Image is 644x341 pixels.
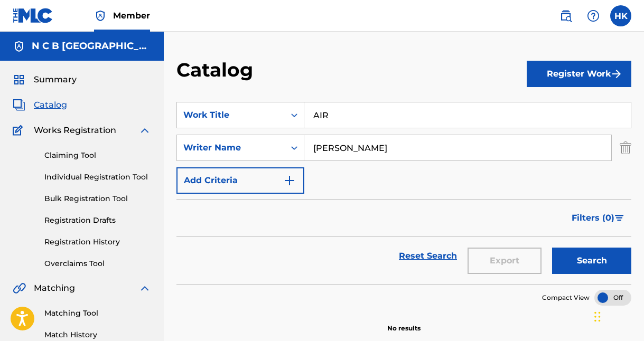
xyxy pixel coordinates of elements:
button: Filters (0) [565,205,631,231]
div: Work Title [183,109,278,121]
a: Match History [44,329,151,340]
div: Træk [594,301,601,333]
a: Overclaims Tool [44,258,151,269]
div: Chat-widget [591,290,644,341]
h5: N C B SCANDINAVIA [32,40,151,52]
a: Claiming Tool [44,150,151,161]
span: Filters ( 0 ) [572,212,614,224]
p: No results [387,311,421,333]
span: Catalog [34,99,67,111]
div: Writer Name [183,141,278,154]
iframe: Resource Center [614,204,644,289]
span: Matching [34,282,75,295]
img: expand [138,124,151,137]
img: help [587,10,600,22]
div: User Menu [610,5,631,26]
h2: Catalog [176,58,258,82]
form: Search Form [176,102,631,284]
img: Delete Criterion [620,135,631,161]
a: Bulk Registration Tool [44,193,151,204]
img: search [559,10,572,22]
span: Summary [34,73,77,86]
iframe: Chat Widget [591,290,644,341]
button: Search [552,248,631,274]
img: Matching [13,282,26,295]
a: Matching Tool [44,308,151,319]
img: Top Rightsholder [94,10,107,22]
a: Reset Search [394,244,462,268]
img: MLC Logo [13,8,53,23]
a: SummarySummary [13,73,77,86]
a: CatalogCatalog [13,99,67,111]
span: Member [113,10,150,22]
a: Registration History [44,236,151,248]
img: Catalog [13,99,25,111]
button: Register Work [527,61,631,87]
img: expand [138,282,151,295]
a: Registration Drafts [44,215,151,226]
img: f7272a7cc735f4ea7f67.svg [610,68,623,80]
button: Add Criteria [176,167,304,194]
a: Public Search [555,5,576,26]
a: Individual Registration Tool [44,172,151,183]
span: Works Registration [34,124,116,137]
img: 9d2ae6d4665cec9f34b9.svg [283,174,296,187]
img: Works Registration [13,124,26,137]
img: Summary [13,73,25,86]
img: Accounts [13,40,25,53]
span: Compact View [542,293,590,302]
div: Help [583,5,604,26]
